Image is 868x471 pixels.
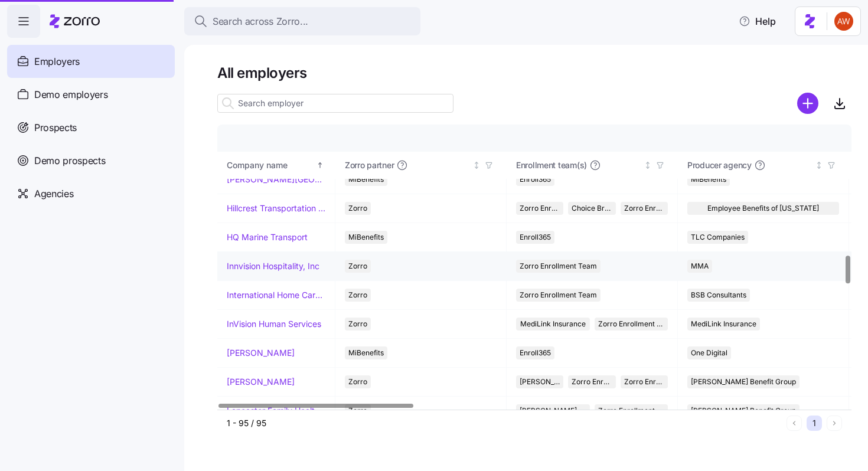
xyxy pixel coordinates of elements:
div: Company name [227,159,314,172]
span: Search across Zorro... [213,14,308,29]
a: International Home Care Services of NY, LLC [227,289,325,301]
a: [PERSON_NAME] [227,376,295,388]
a: [PERSON_NAME] [227,347,295,359]
div: Not sorted [472,161,481,169]
span: Employers [34,54,80,69]
span: Zorro partner [345,159,394,171]
span: Demo employers [34,87,108,102]
span: BSB Consultants [691,289,746,302]
a: Demo employers [7,78,175,111]
span: Zorro [348,202,367,215]
div: 1 - 95 / 95 [227,417,782,429]
span: Zorro Enrollment Team [520,202,560,215]
th: Company nameSorted ascending [217,152,335,179]
span: [PERSON_NAME] Benefit Group [691,375,796,388]
span: MMA [691,260,709,273]
span: MiBenefits [348,173,384,186]
th: Zorro partnerNot sorted [335,152,507,179]
span: Enroll365 [520,346,551,359]
span: MiBenefits [691,173,726,186]
button: Help [729,9,785,33]
a: Employers [7,45,175,78]
span: MediLink Insurance [520,318,586,331]
span: TLC Companies [691,231,745,244]
span: Zorro [348,375,367,388]
span: Zorro [348,260,367,273]
span: Prospects [34,120,77,135]
a: [PERSON_NAME][GEOGRAPHIC_DATA][DEMOGRAPHIC_DATA] [227,174,325,185]
button: Previous page [787,416,802,431]
span: Zorro Enrollment Team [598,318,665,331]
input: Search employer [217,94,453,113]
th: Producer agencyNot sorted [678,152,849,179]
span: Help [739,14,776,28]
button: Search across Zorro... [184,7,420,35]
a: Agencies [7,177,175,210]
img: 3c671664b44671044fa8929adf5007c6 [834,12,853,31]
span: Enroll365 [520,173,551,186]
span: Zorro Enrollment Experts [624,202,664,215]
h1: All employers [217,64,851,82]
div: Not sorted [644,161,652,169]
div: Sorted ascending [316,161,324,169]
span: Demo prospects [34,153,106,168]
span: Enrollment team(s) [516,159,587,171]
span: Zorro Enrollment Team [520,289,597,302]
a: Prospects [7,111,175,144]
a: Hillcrest Transportation Inc. [227,202,325,214]
span: One Digital [691,346,727,359]
button: Next page [827,416,842,431]
span: Enroll365 [520,231,551,244]
span: Zorro [348,289,367,302]
span: Zorro Enrollment Experts [624,375,664,388]
span: Producer agency [687,159,752,171]
span: Choice Broker Services [572,202,612,215]
a: Innvision Hospitality, Inc [227,260,319,272]
span: Zorro Enrollment Team [520,260,597,273]
span: MediLink Insurance [691,318,756,331]
span: Zorro Enrollment Team [572,375,612,388]
svg: add icon [797,93,818,114]
button: 1 [807,416,822,431]
div: Not sorted [815,161,823,169]
span: Employee Benefits of [US_STATE] [707,202,819,215]
span: Agencies [34,187,73,201]
a: InVision Human Services [227,318,321,330]
span: [PERSON_NAME] Benefit Group [520,375,560,388]
a: Demo prospects [7,144,175,177]
span: Zorro [348,318,367,331]
a: HQ Marine Transport [227,231,308,243]
span: MiBenefits [348,231,384,244]
span: MiBenefits [348,346,384,359]
th: Enrollment team(s)Not sorted [507,152,678,179]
